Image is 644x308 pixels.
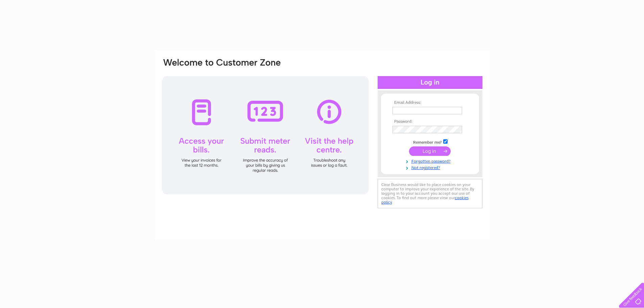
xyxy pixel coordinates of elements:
th: Password: [391,119,469,124]
a: Forgotten password? [392,158,469,164]
input: Submit [409,146,451,156]
td: Remember me? [391,138,469,145]
a: cookies policy [381,195,469,205]
div: Clear Business would like to place cookies on your computer to improve your experience of the sit... [378,179,482,208]
a: Not registered? [392,164,469,170]
th: Email Address: [391,100,469,105]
